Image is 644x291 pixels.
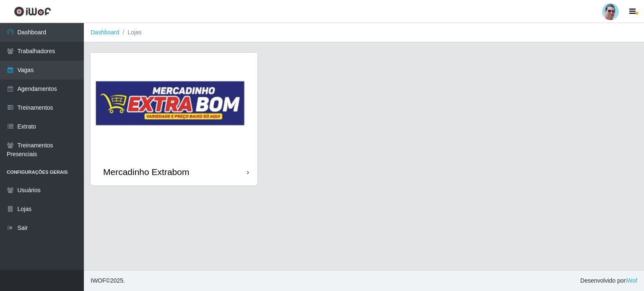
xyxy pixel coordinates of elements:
nav: breadcrumb [84,23,644,42]
span: IWOF [91,277,106,284]
a: Mercadinho Extrabom [91,53,257,185]
li: Lojas [119,28,142,37]
div: Mercadinho Extrabom [103,167,189,177]
img: cardImg [91,53,257,158]
a: iWof [626,277,637,284]
span: Desenvolvido por [580,276,637,285]
img: CoreUI Logo [14,6,51,17]
a: Dashboard [91,29,119,36]
span: © 2025 . [91,276,125,285]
